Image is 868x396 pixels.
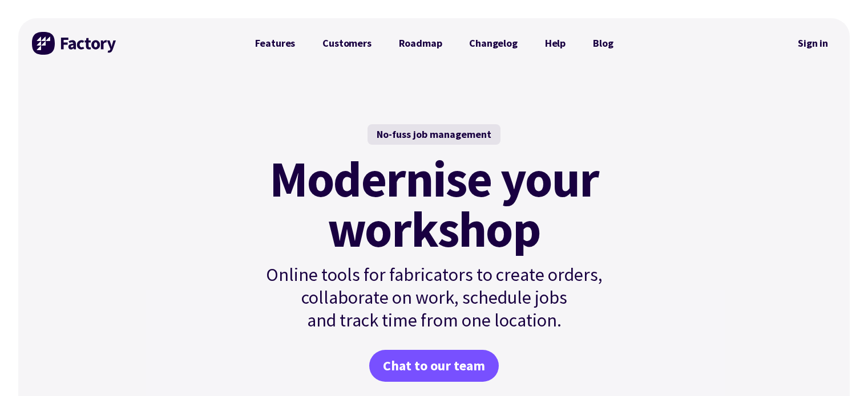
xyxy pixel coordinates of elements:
[579,32,627,55] a: Blog
[32,32,118,55] img: Factory
[531,32,579,55] a: Help
[269,154,599,254] mark: Modernise your workshop
[241,32,309,55] a: Features
[368,124,500,145] div: No-fuss job management
[790,30,836,56] a: Sign in
[790,30,836,56] nav: Secondary Navigation
[241,263,627,332] p: Online tools for fabricators to create orders, collaborate on work, schedule jobs and track time ...
[369,350,499,382] a: Chat to our team
[241,32,627,55] nav: Primary Navigation
[309,32,385,55] a: Customers
[385,32,456,55] a: Roadmap
[455,32,531,55] a: Changelog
